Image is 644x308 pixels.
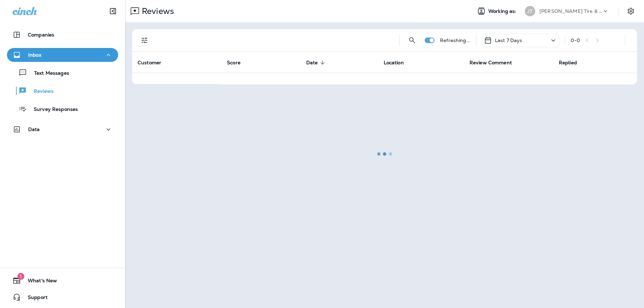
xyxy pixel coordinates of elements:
[28,127,40,132] p: Data
[27,70,69,77] p: Text Messages
[7,48,118,62] button: Inbox
[7,102,118,116] button: Survey Responses
[103,4,123,18] button: Collapse Sidebar
[7,122,118,136] button: Data
[27,88,54,95] p: Reviews
[21,278,57,286] span: What's New
[7,28,118,42] button: Companies
[21,294,48,303] span: Support
[28,32,54,38] p: Companies
[28,52,41,58] p: Inbox
[7,83,118,98] button: Reviews
[17,273,24,280] span: 1
[7,65,118,80] button: Text Messages
[7,274,118,287] button: 1What's New
[7,290,118,304] button: Support
[27,106,78,113] p: Survey Responses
